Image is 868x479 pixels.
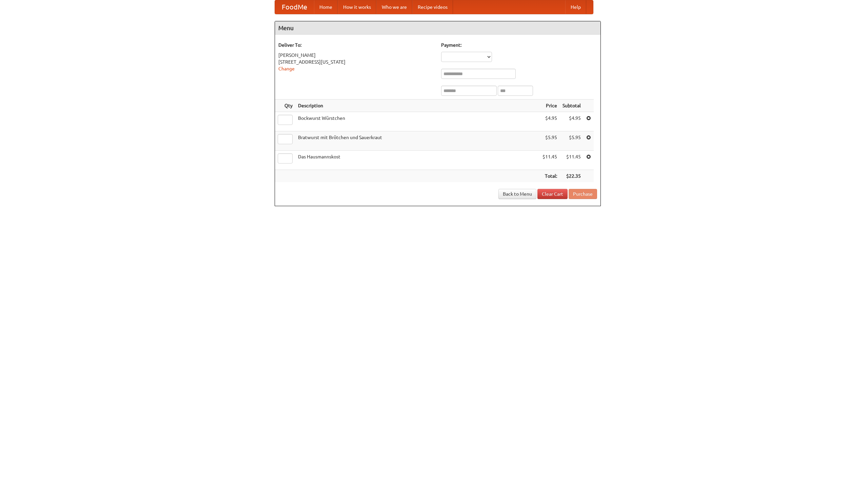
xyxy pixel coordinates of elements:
[537,189,568,199] a: Clear Cart
[275,0,314,14] a: FoodMe
[540,112,560,131] td: $4.95
[560,112,584,131] td: $4.95
[278,52,434,59] div: [PERSON_NAME]
[275,100,295,112] th: Qty
[278,66,295,71] a: Change
[569,189,597,199] button: Purchase
[295,100,540,112] th: Description
[498,189,536,199] a: Back to Menu
[540,151,560,170] td: $11.45
[295,151,540,170] td: Das Hausmannskost
[560,131,584,151] td: $5.95
[565,0,586,14] a: Help
[441,42,597,48] h5: Payment:
[540,170,560,182] th: Total:
[560,100,584,112] th: Subtotal
[314,0,338,14] a: Home
[376,0,412,14] a: Who we are
[560,170,584,182] th: $22.35
[338,0,376,14] a: How it works
[278,59,434,65] div: [STREET_ADDRESS][US_STATE]
[275,21,600,35] h4: Menu
[295,131,540,151] td: Bratwurst mit Brötchen und Sauerkraut
[278,42,434,48] h5: Deliver To:
[295,112,540,131] td: Bockwurst Würstchen
[412,0,453,14] a: Recipe videos
[560,151,584,170] td: $11.45
[540,131,560,151] td: $5.95
[540,100,560,112] th: Price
